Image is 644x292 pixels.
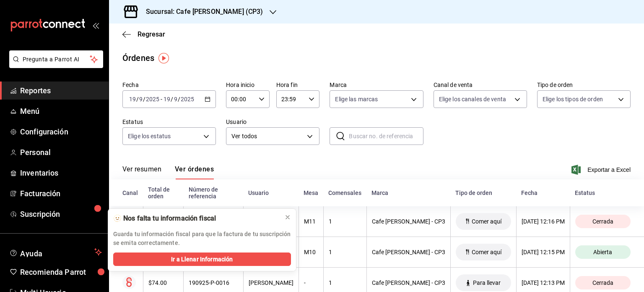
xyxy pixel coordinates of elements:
div: Total de orden [148,186,179,200]
button: Exportar a Excel [573,165,631,175]
div: 1 [329,279,361,286]
div: Usuario [248,189,293,196]
span: Cerrada [589,218,617,225]
div: navigation tabs [122,165,214,179]
div: Cafe [PERSON_NAME] - CP3 [372,218,445,225]
input: ---- [180,96,195,103]
span: Regresar [138,30,165,38]
div: [DATE] 12:16 PM [522,218,565,225]
span: Configuración [20,126,102,137]
div: M11 [304,218,318,225]
div: Tipo de orden [455,189,511,196]
button: Ir a Llenar Información [113,253,291,266]
input: Buscar no. de referencia [349,128,423,145]
span: Ver todos [231,132,304,141]
span: Suscripción [20,208,102,220]
button: Pregunta a Parrot AI [9,50,103,68]
span: / [178,96,180,103]
div: - [304,279,318,286]
div: 🫥 Nos falta tu información fiscal [113,214,278,223]
span: Pregunta a Parrot AI [23,55,90,64]
label: Hora fin [276,82,320,88]
span: Personal [20,147,102,158]
div: Cafe [PERSON_NAME] - CP3 [372,249,445,255]
label: Tipo de orden [537,82,631,88]
label: Fecha [122,82,216,88]
p: Guarda tu información fiscal para que la factura de tu suscripción se emita correctamente. [113,230,291,247]
span: Abierta [590,249,615,255]
span: / [143,96,145,103]
div: Canal [122,189,138,196]
span: Elige los canales de venta [439,95,506,103]
span: / [171,96,173,103]
div: Órdenes [122,52,154,64]
input: -- [139,96,143,103]
input: -- [129,96,136,103]
span: Elige los tipos de orden [543,95,603,103]
span: Ayuda [20,247,91,257]
h3: Sucursal: Cafe [PERSON_NAME] (CP3) [139,7,263,17]
div: Mesa [304,189,318,196]
div: Fecha [521,189,565,196]
input: -- [163,96,171,103]
span: Ir a Llenar Información [171,255,233,264]
span: Comer aquí [468,218,505,225]
span: Elige los estatus [128,132,171,140]
div: [DATE] 12:13 PM [522,279,565,286]
span: Facturación [20,188,102,199]
button: Ver órdenes [175,165,214,179]
div: Número de referencia [189,186,239,200]
div: Comensales [328,189,361,196]
span: Inventarios [20,167,102,179]
label: Canal de venta [434,82,527,88]
span: - [161,96,162,103]
span: / [136,96,139,103]
span: Elige las marcas [335,95,378,103]
div: $74.00 [148,279,179,286]
div: 1 [329,218,361,225]
label: Hora inicio [226,82,270,88]
label: Usuario [226,119,319,125]
img: Tooltip marker [158,53,169,63]
div: Estatus [575,189,631,196]
div: [PERSON_NAME] [249,279,293,286]
button: open_drawer_menu [92,22,99,29]
div: M10 [304,249,318,255]
span: Reportes [20,85,102,96]
span: Recomienda Parrot [20,266,102,278]
input: -- [174,96,178,103]
label: Estatus [122,119,216,125]
div: 1 [329,249,361,255]
label: Marca [330,82,423,88]
div: 190925-P-0016 [189,279,238,286]
div: [DATE] 12:15 PM [522,249,565,255]
a: Pregunta a Parrot AI [6,61,103,70]
span: Para llevar [470,279,504,286]
div: Cafe [PERSON_NAME] - CP3 [372,279,445,286]
span: Comer aquí [468,249,505,255]
span: Menú [20,105,102,117]
button: Regresar [122,30,165,38]
span: Cerrada [589,279,617,286]
div: Marca [371,189,445,196]
input: ---- [145,96,160,103]
button: Ver resumen [122,165,161,179]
